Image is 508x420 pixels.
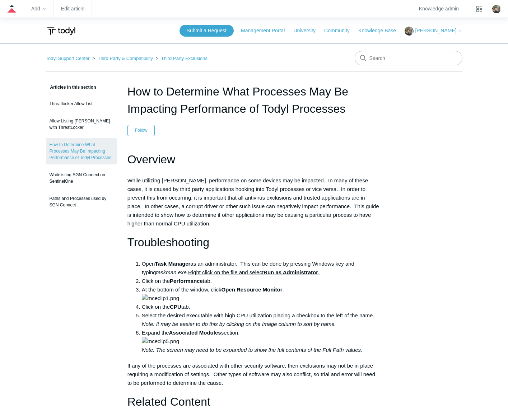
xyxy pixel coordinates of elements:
[142,260,381,277] li: Open as an administrator. This can be done by pressing Windows key and typing .
[492,5,501,13] img: user avatar
[156,269,187,275] em: taskman.exe
[264,269,318,275] strong: Run as Administrator
[46,24,76,38] img: Todyl Support Center Help Center home page
[241,27,292,34] a: Management Portal
[46,85,96,90] span: Articles in this section
[324,27,357,34] a: Community
[46,56,90,61] a: Todyl Support Center
[169,330,221,336] strong: Associated Modules
[142,321,336,327] em: Note: It may be easier to do this by clicking on the Image column to sort by name.
[293,27,322,34] a: University
[142,347,363,353] em: Note: The screen may need to be expanded to show the full contents of the Full Path values.
[188,269,320,275] span: Right click on the file and select .
[180,25,234,37] a: Submit a Request
[127,150,381,169] h1: Overview
[142,303,381,311] li: Click on the tab.
[142,277,381,285] li: Click on the tab.
[127,125,155,136] button: Follow Article
[142,337,179,346] img: mceclip5.png
[170,278,203,284] strong: Performance
[221,286,282,293] strong: Open Resource Monitor
[170,304,181,310] strong: CPU
[127,361,381,387] p: If any of the processes are associated with other security software, then exclusions may not be i...
[405,27,462,36] button: [PERSON_NAME]
[492,5,501,13] zd-hc-trigger: Click your profile icon to open the profile menu
[127,83,381,117] h1: How to Determine What Processes May Be Impacting Performance of Todyl Processes
[127,393,381,411] h1: Related Content
[127,176,381,228] p: While utilizing [PERSON_NAME], performance on some devices may be impacted. In many of these case...
[91,56,154,61] li: Third Party & Compatibility
[46,97,117,111] a: Threatlocker Allow List
[142,285,381,303] li: At the bottom of the window, click .
[358,27,403,34] a: Knowledge Base
[46,168,117,188] a: Whitelisting SGN Connect on SentinelOne
[154,56,208,61] li: Third Party Exclusions
[46,138,117,164] a: How to Determine What Processes May Be Impacting Performance of Todyl Processes
[142,294,179,303] img: mceclip1.png
[355,51,462,65] input: Search
[46,56,91,61] li: Todyl Support Center
[46,114,117,134] a: Allow Listing [PERSON_NAME] with ThreatLocker
[142,328,381,354] li: Expand the section.
[98,56,153,61] a: Third Party & Compatibility
[161,56,208,61] a: Third Party Exclusions
[46,192,117,212] a: Paths and Processes used by SGN Connect
[415,28,456,33] span: [PERSON_NAME]
[155,261,190,267] strong: Task Manager
[142,311,381,328] li: Select the desired executable with high CPU utilization placing a checkbox to the left of the name.
[419,7,459,11] a: Knowledge admin
[127,233,381,252] h1: Troubleshooting
[61,7,84,11] a: Edit article
[31,7,46,11] zd-hc-trigger: Add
